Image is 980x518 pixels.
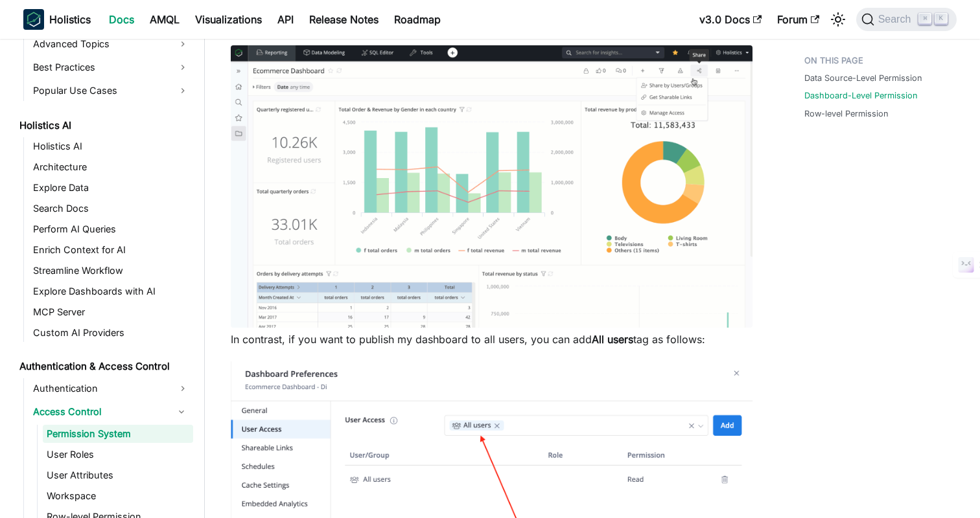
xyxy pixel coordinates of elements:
[29,179,193,197] a: Explore Data
[29,282,193,300] a: Explore Dashboards with AI
[43,487,193,505] a: Workspace
[142,9,187,30] a: AMQL
[692,9,769,30] a: v3.0 Docs
[43,466,193,484] a: User Attributes
[592,333,633,346] strong: All users
[874,14,919,25] span: Search
[301,9,386,30] a: Release Notes
[935,13,948,25] kbd: K
[29,220,193,238] a: Perform AI Queries
[29,378,193,399] a: Authentication
[29,80,193,101] a: Popular Use Cases
[386,9,449,30] a: Roadmap
[43,425,193,443] a: Permission System
[856,8,957,31] button: Search (Command+K)
[29,57,193,78] a: Best Practices
[101,9,142,30] a: Docs
[16,357,193,376] a: Authentication & Access Control
[29,401,170,422] a: Access Control
[29,137,193,155] a: Holistics AI
[49,12,91,27] b: Holistics
[804,72,922,84] a: Data Source-Level Permission
[804,89,918,102] a: Dashboard-Level Permission
[231,332,752,347] p: In contrast, if you want to publish my dashboard to all users, you can add tag as follows:
[918,13,931,25] kbd: ⌘
[29,34,193,54] a: Advanced Topics
[10,39,205,518] nav: Docs sidebar
[29,303,193,321] a: MCP Server
[29,158,193,176] a: Architecture
[187,9,270,30] a: Visualizations
[828,9,848,30] button: Switch between dark and light mode (currently light mode)
[29,262,193,280] a: Streamline Workflow
[804,107,889,120] a: Row-level Permission
[29,324,193,342] a: Custom AI Providers
[29,199,193,218] a: Search Docs
[43,445,193,464] a: User Roles
[270,9,301,30] a: API
[769,9,827,30] a: Forum
[23,9,44,30] img: Holistics
[16,117,193,135] a: Holistics AI
[23,9,91,30] a: HolisticsHolistics
[29,241,193,259] a: Enrich Context for AI
[170,401,193,422] button: Collapse sidebar category 'Access Control'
